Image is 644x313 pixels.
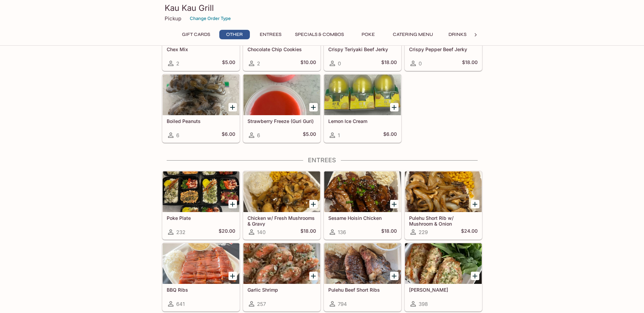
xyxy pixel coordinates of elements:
div: Pulehu Beef Short Ribs [324,243,401,284]
a: Pulehu Beef Short Ribs794 [324,243,401,311]
h5: BBQ Ribs [167,287,235,293]
span: 136 [338,229,346,235]
button: Add Lemon Ice Cream [390,103,399,111]
a: Lemon Ice Cream1$6.00 [324,74,401,143]
h3: Kau Kau Grill [165,3,480,13]
h5: Chicken w/ Fresh Mushrooms & Gravy [247,215,316,226]
div: Garlic Ahi [405,243,482,284]
span: 229 [419,229,428,235]
h5: [PERSON_NAME] [409,287,478,293]
h5: $24.00 [461,228,478,236]
button: Drinks [442,30,473,39]
span: 2 [257,60,260,67]
button: Add Boiled Peanuts [228,103,237,111]
a: BBQ Ribs641 [162,243,240,311]
h5: Sesame Hoisin Chicken [328,215,397,221]
span: 2 [176,60,179,67]
span: 140 [257,229,265,235]
p: Pickup [165,15,181,22]
button: Add Pulehu Beef Short Ribs [390,272,399,280]
a: Sesame Hoisin Chicken136$18.00 [324,171,401,239]
button: Change Order Type [187,13,234,24]
h5: $18.00 [300,228,316,236]
button: Add Sesame Hoisin Chicken [390,200,399,208]
div: Garlic Shrimp [243,243,320,284]
span: 641 [176,301,185,307]
h5: Strawberry Freeze (Guri Guri) [247,118,316,124]
h5: $10.00 [300,59,316,67]
a: Poke Plate232$20.00 [162,171,240,239]
h5: $18.00 [462,59,478,67]
button: Add Chicken w/ Fresh Mushrooms & Gravy [309,200,318,208]
h5: $5.00 [222,59,235,67]
span: 1 [338,132,340,139]
button: Add Pulehu Short Rib w/ Mushroom & Onion [471,200,479,208]
h5: $18.00 [381,59,397,67]
a: Garlic Shrimp257 [243,243,320,311]
span: 6 [176,132,179,139]
button: Entrees [255,30,286,39]
a: Chicken w/ Fresh Mushrooms & Gravy140$18.00 [243,171,320,239]
span: 794 [338,301,347,307]
div: Boiled Peanuts [163,75,239,115]
h5: Crispy Pepper Beef Jerky [409,46,478,52]
button: Add BBQ Ribs [228,272,237,280]
div: Sesame Hoisin Chicken [324,171,401,212]
button: Specials & Combos [291,30,348,39]
a: [PERSON_NAME]398 [405,243,482,311]
h5: Chex Mix [167,46,235,52]
span: 0 [419,60,422,67]
span: 257 [257,301,266,307]
a: Pulehu Short Rib w/ Mushroom & Onion229$24.00 [405,171,482,239]
h5: Chocolate Chip Cookies [247,46,316,52]
h5: Crispy Teriyaki Beef Jerky [328,46,397,52]
h5: Lemon Ice Cream [328,118,397,124]
div: Lemon Ice Cream [324,75,401,115]
button: Add Poke Plate [228,200,237,208]
h5: $20.00 [219,228,235,236]
h5: Pulehu Short Rib w/ Mushroom & Onion [409,215,478,226]
button: Gift Cards [178,30,214,39]
a: Strawberry Freeze (Guri Guri)6$5.00 [243,74,320,143]
h5: $6.00 [383,131,397,139]
button: Add Garlic Shrimp [309,272,318,280]
h5: Poke Plate [167,215,235,221]
div: BBQ Ribs [163,243,239,284]
span: 232 [176,229,185,235]
h5: Boiled Peanuts [167,118,235,124]
button: Catering Menu [389,30,437,39]
div: Chicken w/ Fresh Mushrooms & Gravy [243,171,320,212]
span: 0 [338,60,341,67]
a: Boiled Peanuts6$6.00 [162,74,240,143]
span: 6 [257,132,260,139]
h5: $18.00 [381,228,397,236]
div: Pulehu Short Rib w/ Mushroom & Onion [405,171,482,212]
h4: Entrees [162,156,482,164]
h5: $5.00 [303,131,316,139]
span: 398 [419,301,428,307]
h5: $6.00 [222,131,235,139]
button: Add Garlic Ahi [471,272,479,280]
h5: Pulehu Beef Short Ribs [328,287,397,293]
button: Add Strawberry Freeze (Guri Guri) [309,103,318,111]
button: Other [219,30,250,39]
h5: Garlic Shrimp [247,287,316,293]
div: Strawberry Freeze (Guri Guri) [243,75,320,115]
div: Poke Plate [163,171,239,212]
button: Poke [353,30,384,39]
